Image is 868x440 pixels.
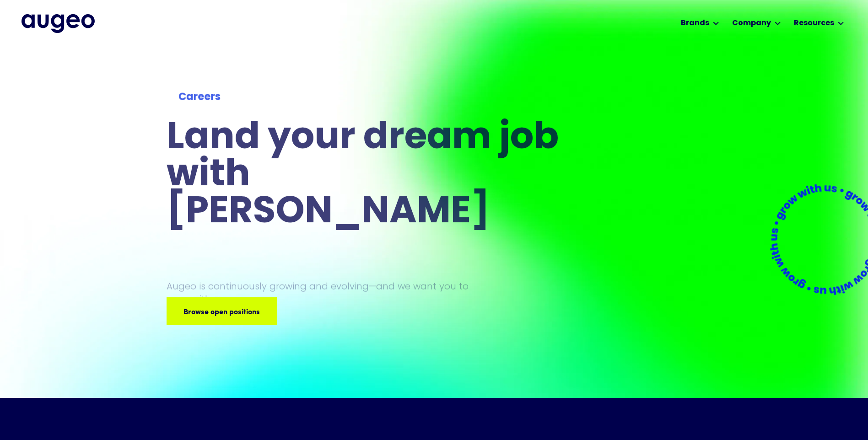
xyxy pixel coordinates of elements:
div: Company [732,18,771,29]
div: Resources [794,18,834,29]
p: Augeo is continuously growing and evolving—and we want you to grow with us. [167,280,481,306]
a: home [22,14,95,32]
div: Brands [681,18,709,29]
img: Augeo's full logo in midnight blue. [22,14,95,32]
a: Browse open positions [167,297,277,325]
strong: Careers [178,92,220,103]
h1: Land your dream job﻿ with [PERSON_NAME] [167,120,562,231]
